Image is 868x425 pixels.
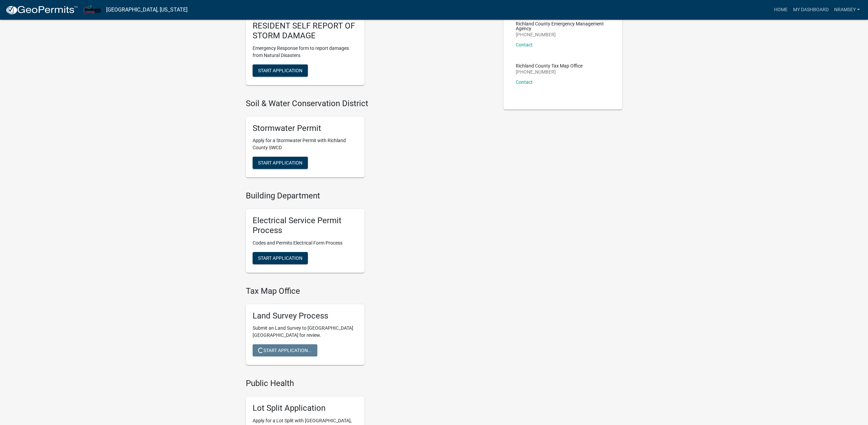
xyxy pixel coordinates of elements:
p: Richland County Tax Map Office [516,63,583,68]
h5: Electrical Service Permit Process [253,216,358,235]
p: Submit an Land Survey to [GEOGRAPHIC_DATA] [GEOGRAPHIC_DATA] for review. [253,325,358,339]
h5: Lot Split Application [253,403,358,413]
a: nramsey [831,3,863,16]
img: Richland County, Ohio [83,5,101,14]
a: My Dashboard [790,3,831,16]
button: Start Application [253,252,308,264]
span: Start Application [258,67,302,73]
h4: Tax Map Office [246,286,493,296]
h4: Public Health [246,379,493,388]
a: Contact [516,79,533,85]
a: Contact [516,42,533,47]
p: Richland County Emergency Management Agency [516,21,610,31]
a: [GEOGRAPHIC_DATA], [US_STATE] [106,4,188,16]
p: [PHONE_NUMBER] [516,32,610,37]
h5: RESIDENT SELF REPORT OF STORM DAMAGE [253,21,358,41]
p: Codes and Permits Electrical Form Process [253,239,358,247]
h5: Stormwater Permit [253,123,358,133]
span: Start Application [258,160,302,166]
h5: Land Survey Process [253,311,358,321]
h4: Soil & Water Conservation District [246,99,493,109]
button: Start Application [253,64,308,77]
button: Start Application... [253,344,317,356]
a: Home [771,3,790,16]
button: Start Application [253,157,308,169]
span: Start Application... [258,348,312,353]
p: Emergency Response form to report damages from Natural Disasters [253,45,358,59]
span: Start Application [258,255,302,260]
p: [PHONE_NUMBER] [516,70,583,74]
p: Apply for a Stormwater Permit with Richland County SWCD [253,137,358,151]
h4: Building Department [246,191,493,201]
